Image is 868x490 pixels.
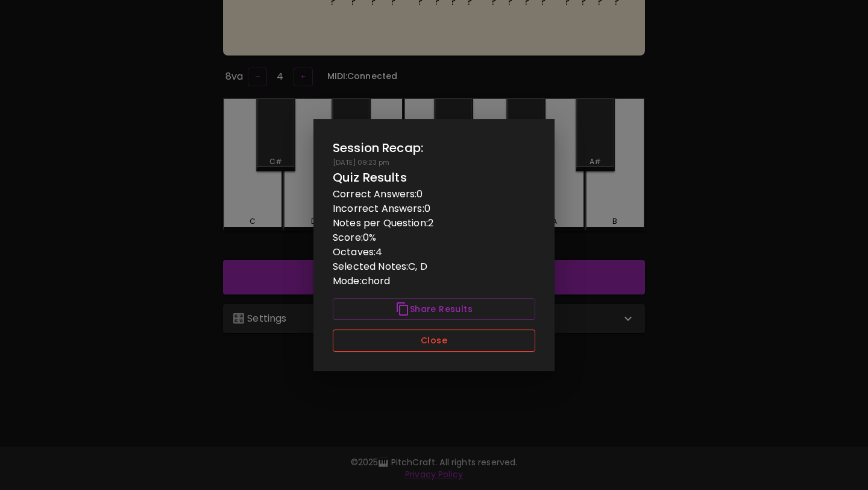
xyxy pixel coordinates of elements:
[333,138,535,157] h2: Session Recap:
[333,329,535,352] button: Close
[333,187,535,202] p: Correct Answers: 0
[333,245,535,259] p: Octaves: 4
[333,157,535,168] p: [DATE] 09:23 pm
[333,274,535,288] p: Mode: chord
[333,259,535,274] p: Selected Notes: C, D
[333,168,535,187] h6: Quiz Results
[333,231,535,245] p: Score: 0 %
[333,202,535,216] p: Incorrect Answers: 0
[333,216,535,231] p: Notes per Question: 2
[333,298,535,320] button: Share Results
